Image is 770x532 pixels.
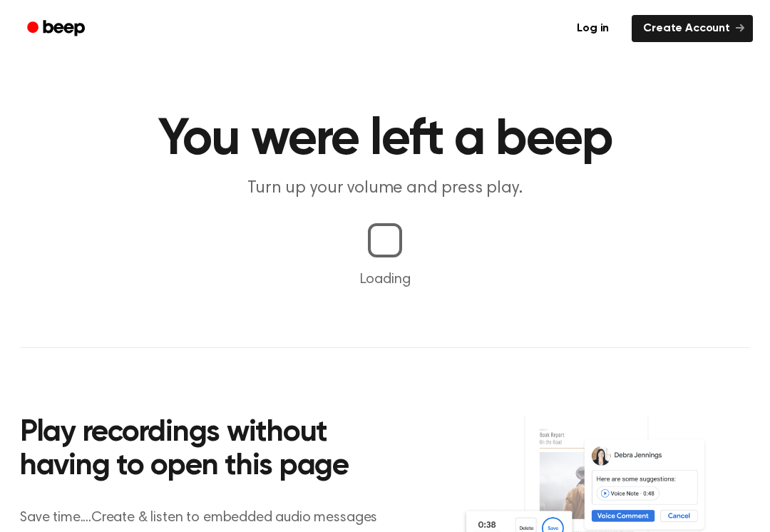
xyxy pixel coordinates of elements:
a: Log in [563,12,623,45]
p: Loading [17,269,753,290]
a: Create Account [632,15,753,42]
h2: Play recordings without having to open this page [20,416,404,484]
a: Beep [17,15,98,43]
h1: You were left a beep [20,114,750,165]
p: Turn up your volume and press play. [111,177,659,200]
